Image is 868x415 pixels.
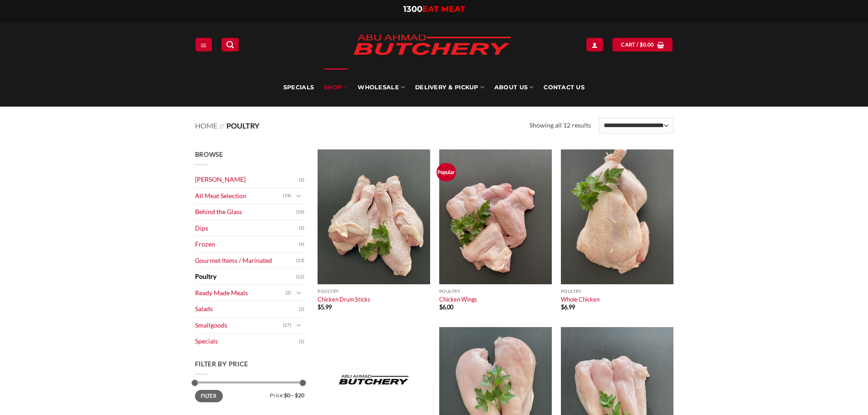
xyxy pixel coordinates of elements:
[195,285,286,301] a: Ready Made Meals
[415,68,484,107] a: Delivery & Pickup
[296,270,304,284] span: (12)
[195,220,299,236] a: Dips
[195,390,223,402] button: Filter
[544,68,585,107] a: Contact Us
[293,288,304,298] button: Toggle
[318,289,430,294] p: Poultry
[529,120,591,131] p: Showing all 12 results
[195,204,296,220] a: Behind the Glass
[640,41,643,49] span: $
[561,296,600,303] a: Whole Chicken
[195,236,299,252] a: Frozen
[283,189,291,203] span: (74)
[318,149,430,284] img: Chicken Drum Sticks
[345,28,519,63] img: Abu Ahmad Butchery
[195,360,249,368] span: Filter by price
[561,289,673,294] p: Poultry
[640,41,654,47] bdi: 0.00
[195,150,223,158] span: Browse
[293,191,304,201] button: Toggle
[586,38,603,51] a: Login
[286,286,291,300] span: (2)
[318,303,332,311] bdi: 5.99
[599,118,673,133] select: Shop order
[318,296,370,303] a: Chicken Drum Sticks
[299,335,304,348] span: (1)
[318,303,321,311] span: $
[494,68,534,107] a: About Us
[612,38,673,51] a: View cart
[299,302,304,316] span: (2)
[221,38,239,51] a: Search
[299,173,304,187] span: (2)
[422,4,465,14] span: EAT MEAT
[561,303,564,311] span: $
[295,392,304,399] span: $20
[195,253,296,269] a: Gourmet Items / Marinated
[299,238,304,251] span: (9)
[621,41,654,49] span: Cart /
[283,68,314,107] a: Specials
[324,68,348,107] a: SHOP
[195,188,283,204] a: All Meat Selection
[561,303,575,311] bdi: 6.99
[195,333,299,349] a: Specials
[195,301,299,317] a: Salads
[439,303,442,311] span: $
[403,4,465,14] a: 1300EAT MEAT
[439,303,453,311] bdi: 6.00
[283,318,291,332] span: (27)
[403,4,422,14] span: 1300
[439,149,552,284] img: Chicken Wings
[296,205,304,219] span: (19)
[561,149,673,284] img: Whole Chicken
[195,172,299,188] a: [PERSON_NAME]
[296,254,304,267] span: (13)
[293,320,304,330] button: Toggle
[195,38,212,51] a: Menu
[284,392,290,399] span: $0
[439,296,477,303] a: Chicken Wings
[299,221,304,235] span: (5)
[195,269,296,285] a: Poultry
[439,289,552,294] p: Poultry
[195,390,304,398] div: Price: —
[195,121,217,130] a: Home
[226,121,259,130] span: Poultry
[219,121,224,130] span: //
[195,318,283,333] a: Smallgoods
[358,68,405,107] a: Wholesale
